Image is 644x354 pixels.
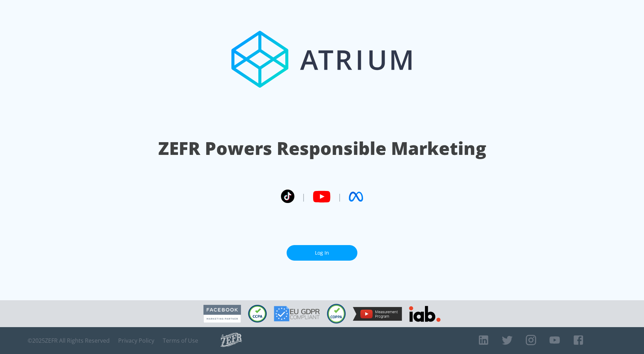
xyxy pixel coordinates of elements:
img: Facebook Marketing Partner [203,305,241,323]
img: IAB [409,306,441,322]
span: © 2025 ZEFR All Rights Reserved [28,337,110,344]
img: COPPA Compliant [327,304,346,324]
h1: ZEFR Powers Responsible Marketing [158,136,486,161]
img: GDPR Compliant [274,306,320,321]
span: | [301,191,306,202]
a: Log In [287,245,357,261]
a: Terms of Use [163,337,198,344]
a: Privacy Policy [118,337,154,344]
img: YouTube Measurement Program [353,307,402,321]
img: CCPA Compliant [248,305,267,323]
span: | [338,191,342,202]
